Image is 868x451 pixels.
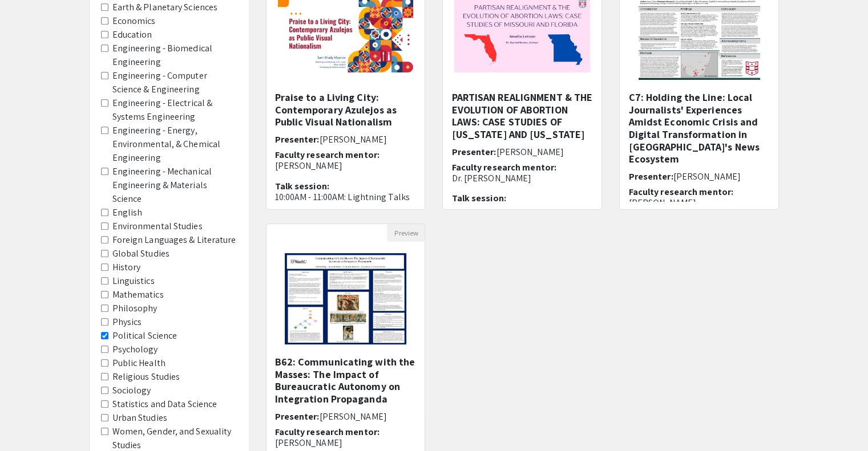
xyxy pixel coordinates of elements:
label: Earth & Planetary Sciences [112,1,218,14]
h6: Presenter: [275,411,417,422]
h6: Presenter: [275,134,417,145]
label: Foreign Languages & Literature [112,233,236,247]
label: Engineering - Mechanical Engineering & Materials Science [112,165,237,206]
label: Education [112,28,152,42]
h5: B62: Communicating with the Masses: The Impact of Bureaucratic Autonomy on Integration Propaganda [275,356,417,405]
span: [PERSON_NAME] [320,411,387,422]
span: [PERSON_NAME] [320,133,387,145]
label: Public Health [112,356,165,370]
label: Sociology [112,384,151,397]
label: Urban Studies [112,411,167,425]
label: Statistics and Data Science [112,397,217,411]
label: Engineering - Computer Science & Engineering [112,69,237,96]
p: [PERSON_NAME] [275,437,417,448]
label: Environmental Studies [112,220,203,233]
span: Faculty research mentor: [451,161,556,173]
label: Engineering - Biomedical Engineering [112,42,237,69]
label: Mathematics [112,288,164,302]
p: [PERSON_NAME] [628,197,770,208]
label: Linguistics [112,274,155,288]
iframe: Chat [9,400,49,442]
span: Faculty research mentor: [275,149,380,161]
label: English [112,206,143,220]
label: Religious Studies [112,370,180,384]
label: Global Studies [112,247,169,261]
label: Psychology [112,343,158,356]
img: <p>B62: Communicating with the Masses: The Impact of Bureaucratic Autonomy on Integration Propaga... [273,242,418,356]
p: Dr. [PERSON_NAME] [451,173,593,184]
p: [PERSON_NAME] [275,160,417,171]
span: Faculty research mentor: [628,186,733,198]
span: [PERSON_NAME] [673,170,740,182]
h5: Praise to a Living City: Contemporary Azulejos as Public Visual Nationalism [275,91,417,128]
span: Talk session: [451,192,506,204]
label: Engineering - Energy, Environmental, & Chemical Engineering [112,124,237,165]
h6: Presenter: [451,147,593,157]
p: 10:00AM - 11:00AM: Lightning Talks 1b (BH 150) [275,192,417,213]
h5: C7: Holding the Line: Local Journalists' Experiences Amidst Economic Crisis and Digital Transform... [628,91,770,165]
button: Preview [387,224,425,242]
span: Talk session: [275,180,329,192]
label: Economics [112,14,156,28]
label: Engineering - Electrical & Systems Engineering [112,96,237,124]
span: Faculty research mentor: [275,426,380,438]
label: Physics [112,315,142,329]
span: [PERSON_NAME] [496,146,563,158]
label: History [112,261,141,274]
label: Political Science [112,329,177,343]
h6: Presenter: [628,171,770,182]
label: Philosophy [112,302,158,315]
h5: PARTISAN REALIGNMENT & THE EVOLUTION OF ABORTION LAWS: CASE STUDIES OF [US_STATE] AND [US_STATE] [451,91,593,140]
